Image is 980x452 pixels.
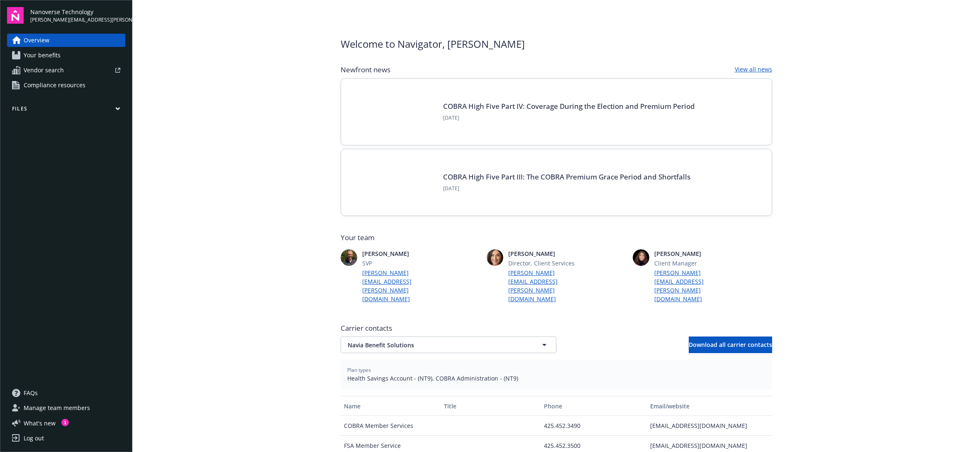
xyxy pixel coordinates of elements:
[443,114,695,122] span: [DATE]
[24,64,64,77] span: Vendor search
[24,401,90,415] span: Manage team members
[508,249,590,258] span: [PERSON_NAME]
[7,386,125,400] a: FAQs
[348,341,520,349] span: Navia Benefit Solutions
[541,416,647,436] div: 425.452.3490
[441,396,541,416] button: Title
[24,419,56,427] span: What ' s new
[487,249,503,266] img: photo
[7,401,125,415] a: Manage team members
[7,7,24,24] img: navigator-logo.svg
[633,249,649,266] img: photo
[544,402,644,410] div: Phone
[7,64,125,77] a: Vendor search
[541,396,647,416] button: Phone
[362,259,444,268] span: SVP
[30,16,125,24] span: [PERSON_NAME][EMAIL_ADDRESS][PERSON_NAME][DOMAIN_NAME]
[650,402,768,410] div: Email/website
[444,402,537,410] div: Title
[654,268,736,303] a: [PERSON_NAME][EMAIL_ADDRESS][PERSON_NAME][DOMAIN_NAME]
[7,419,69,427] button: What's new1
[443,101,695,111] a: COBRA High Five Part IV: Coverage During the Election and Premium Period
[735,65,772,75] a: View all news
[647,416,772,436] div: [EMAIL_ADDRESS][DOMAIN_NAME]
[24,386,38,400] span: FAQs
[654,249,736,258] span: [PERSON_NAME]
[443,172,690,182] a: COBRA High Five Part III: The COBRA Premium Grace Period and Shortfalls
[347,374,765,383] span: Health Savings Account - (NT9), COBRA Administration - (NT9)
[647,396,772,416] button: Email/website
[344,402,437,410] div: Name
[689,341,772,349] span: Download all carrier contacts
[362,268,444,303] a: [PERSON_NAME][EMAIL_ADDRESS][PERSON_NAME][DOMAIN_NAME]
[7,105,125,115] button: Files
[341,37,525,52] span: Welcome to Navigator , [PERSON_NAME]
[341,233,772,243] span: Your team
[341,323,772,333] span: Carrier contacts
[24,79,85,92] span: Compliance resources
[341,396,441,416] button: Name
[341,65,390,75] span: Newfront news
[341,337,556,353] button: Navia Benefit Solutions
[24,432,44,445] div: Log out
[689,337,772,353] button: Download all carrier contacts
[30,7,125,16] span: Nanoverse Technology
[354,92,433,132] img: BLOG-Card Image - Compliance - COBRA High Five Pt 4 - 09-04-25.jpg
[30,7,125,24] button: Nanoverse Technology[PERSON_NAME][EMAIL_ADDRESS][PERSON_NAME][DOMAIN_NAME]
[508,259,590,268] span: Director, Client Services
[508,268,590,303] a: [PERSON_NAME][EMAIL_ADDRESS][PERSON_NAME][DOMAIN_NAME]
[347,366,765,374] span: Plan types
[341,249,357,266] img: photo
[61,419,69,426] div: 1
[7,79,125,92] a: Compliance resources
[354,162,433,202] img: BLOG-Card Image - Compliance - COBRA High Five Pt 3 - 09-03-25.jpg
[341,416,441,436] div: COBRA Member Services
[24,49,61,62] span: Your benefits
[443,185,690,192] span: [DATE]
[362,249,444,258] span: [PERSON_NAME]
[7,49,125,62] a: Your benefits
[24,34,49,47] span: Overview
[7,34,125,47] a: Overview
[654,259,736,268] span: Client Manager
